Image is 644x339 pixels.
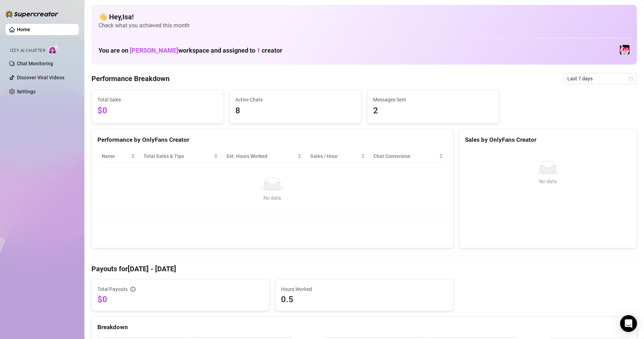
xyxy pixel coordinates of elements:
div: Est. Hours Worked [227,152,296,160]
a: Settings [17,89,36,94]
img: logo-BBDzfeDw.svg [6,11,58,18]
th: Name [97,149,139,163]
span: calendar [629,77,633,81]
div: No data [468,178,628,185]
span: Total Payouts [97,285,128,293]
span: 2 [373,104,493,118]
span: 1 [257,47,260,54]
div: No data [104,194,440,202]
span: Messages Sent [373,96,493,104]
h1: You are on workspace and assigned to creator [98,47,282,54]
span: Hours Worked [281,285,447,293]
span: $0 [97,294,263,305]
div: Breakdown [97,323,631,332]
h4: Payouts for [DATE] - [DATE] [91,264,637,274]
span: Total Sales & Tips [144,152,212,160]
div: Performance by OnlyFans Creator [97,135,447,145]
th: Sales / Hour [306,149,369,163]
div: Sales by OnlyFans Creator [465,135,631,145]
span: info-circle [130,287,135,292]
h4: Performance Breakdown [91,74,170,84]
span: [PERSON_NAME] [130,47,178,54]
span: Name [102,152,129,160]
img: AI Chatter [48,45,59,55]
span: Active Chats [235,96,356,104]
span: Chat Conversion [374,152,437,160]
div: Open Intercom Messenger [620,315,637,332]
a: Home [17,27,30,32]
th: Chat Conversion [369,149,447,163]
span: Last 7 days [567,73,633,84]
span: Izzy AI Chatter [10,47,45,54]
th: Total Sales & Tips [139,149,222,163]
span: Sales / Hour [310,152,359,160]
span: 8 [235,104,356,118]
span: $0 [97,104,218,118]
span: Total Sales [97,96,218,104]
span: 0.5 [281,294,447,305]
span: Check what you achieved this month [98,22,630,29]
a: Chat Monitoring [17,61,53,66]
h4: 👋 Hey, Isa ! [98,12,630,22]
a: Discover Viral Videos [17,75,64,80]
img: emopink69 [620,45,630,55]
